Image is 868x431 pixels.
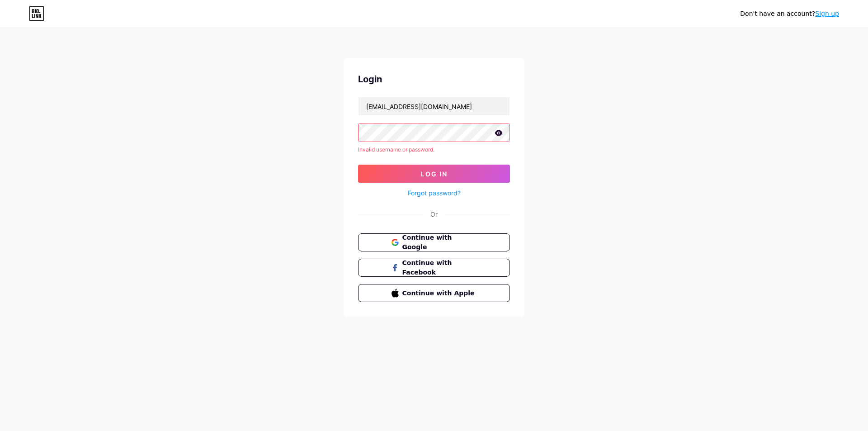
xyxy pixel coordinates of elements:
[358,146,510,154] div: Invalid username or password.
[358,72,510,86] div: Login
[358,284,510,302] button: Continue with Apple
[421,170,448,178] span: Log In
[402,289,477,298] span: Continue with Apple
[359,97,509,115] input: Username
[402,233,477,252] span: Continue with Google
[815,10,839,17] a: Sign up
[358,233,510,251] button: Continue with Google
[408,188,461,198] a: Forgot password?
[358,165,510,183] button: Log In
[740,9,839,19] div: Don't have an account?
[358,259,510,277] button: Continue with Facebook
[402,258,477,277] span: Continue with Facebook
[430,209,438,219] div: Or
